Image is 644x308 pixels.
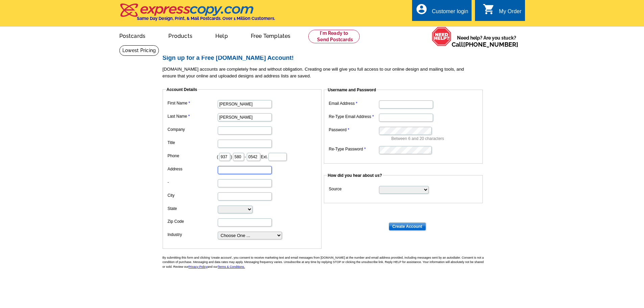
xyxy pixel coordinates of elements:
[389,222,426,231] input: Create Account
[415,3,428,15] i: account_circle
[483,7,522,16] a: shopping_cart My Order
[452,34,522,48] span: Need help? Are you stuck?
[329,186,378,192] label: Source
[168,179,217,185] label: -
[168,113,217,119] label: Last Name
[168,166,217,172] label: Address
[205,27,239,43] a: Help
[463,41,518,48] a: [PHONE_NUMBER]
[109,27,157,43] a: Postcards
[240,27,302,43] a: Free Templates
[163,256,487,269] p: By submitting this form and clicking 'create account', you consent to receive marketing text and ...
[329,100,378,106] label: Email Address
[391,136,479,142] p: Between 6 and 20 characters
[329,114,378,120] label: Re-Type Email Address
[119,8,275,21] a: Same Day Design, Print, & Mail Postcards. Over 1 Million Customers.
[329,127,378,133] label: Password
[168,126,217,133] label: Company
[168,140,217,146] label: Title
[499,8,522,18] div: My Order
[163,54,487,62] h2: Sign up for a Free [DOMAIN_NAME] Account!
[158,27,203,43] a: Products
[168,218,217,224] label: Zip Code
[483,3,495,15] i: shopping_cart
[168,232,217,238] label: Industry
[168,192,217,198] label: City
[166,87,198,93] legend: Account Details
[432,8,468,18] div: Customer login
[168,100,217,106] label: First Name
[163,66,487,79] p: [DOMAIN_NAME] accounts are completely free and without obligation. Creating one will give you ful...
[452,41,518,48] span: Call
[432,27,452,46] img: help
[168,206,217,212] label: State
[137,16,275,21] h4: Same Day Design, Print, & Mail Postcards. Over 1 Million Customers.
[329,146,378,152] label: Re-Type Password
[327,172,383,179] legend: How did you hear about us?
[166,151,318,162] dd: ( ) - Ext.
[415,7,468,16] a: account_circle Customer login
[327,87,377,93] legend: Username and Password
[189,265,208,268] a: Privacy Policy
[168,153,217,159] label: Phone
[218,265,245,268] a: Terms & Conditions.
